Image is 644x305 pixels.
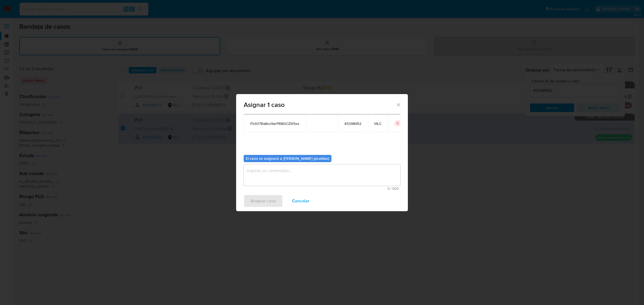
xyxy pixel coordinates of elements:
[285,195,316,207] button: Cancelar
[344,121,361,126] span: 45398952
[250,121,299,126] span: tTx937Ba8xz9arPB8GCZM3es
[292,195,309,207] span: Cancelar
[374,121,382,126] span: MLC
[246,156,329,161] b: El caso se asignará a [PERSON_NAME] (pruidiaz)
[244,102,396,108] span: Asignar 1 caso
[396,102,401,107] button: Cerrar ventana
[394,120,401,127] button: icon-button
[245,187,399,190] span: Máximo 500 caracteres
[236,94,408,211] div: assign-modal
